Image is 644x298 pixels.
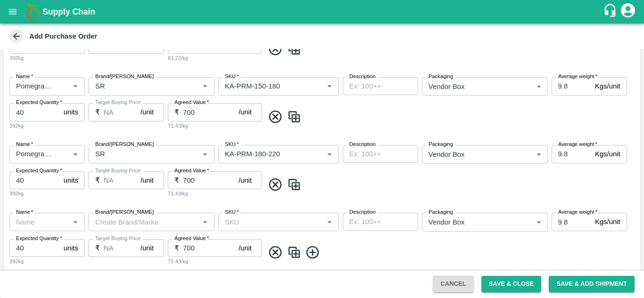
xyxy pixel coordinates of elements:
button: Open [199,80,211,92]
label: Name [16,141,33,148]
p: /unit [239,107,252,117]
button: Open [199,216,211,228]
input: Name [12,216,54,228]
input: Name [12,80,54,92]
label: SKU [225,141,239,148]
p: Kgs/unit [595,217,620,227]
input: Name [12,148,54,160]
p: ₹ [174,175,179,185]
label: Brand/[PERSON_NAME] [95,73,154,81]
div: 71.43/kg [168,257,262,266]
label: Agreed Value [174,99,209,106]
input: 0.0 [183,103,239,121]
p: /unit [239,175,252,185]
img: CloneIcon [287,177,301,193]
div: 392kg [9,189,85,198]
label: Brand/[PERSON_NAME] [95,141,154,148]
label: Expected Quantity [16,235,62,242]
input: 0.0 [104,103,140,121]
p: Vendor Box [429,149,465,160]
div: 71.43/kg [168,189,262,198]
label: Average weight [558,73,597,81]
label: Packaging [429,141,453,148]
img: CloneIcon [287,41,301,57]
img: CloneIcon [287,109,301,125]
label: SKU [225,209,239,216]
p: ₹ [95,175,100,185]
input: 0 [9,103,60,121]
label: Agreed Value [174,167,209,175]
div: 392kg [9,257,85,266]
div: customer-support [603,3,619,20]
p: units [64,243,78,253]
p: ₹ [95,107,100,117]
button: open drawer [2,1,24,23]
button: Open [199,148,211,160]
label: Brand/[PERSON_NAME] [95,209,154,216]
b: Add Purchase Order [29,32,97,40]
b: Supply Chain [42,7,95,16]
p: /unit [239,243,252,253]
div: account of current user [619,2,636,22]
label: Average weight [558,141,597,148]
button: Open [323,148,336,160]
p: units [64,107,78,117]
button: Cancel [433,276,473,292]
p: Kgs/unit [595,81,620,91]
label: Packaging [429,73,453,81]
button: Open [323,80,336,92]
p: ₹ [174,243,179,253]
input: 0.0 [104,239,140,257]
div: 61.22/kg [168,54,262,62]
p: ₹ [95,243,100,253]
input: Create Brand/Marka [91,216,184,228]
p: ₹ [174,107,179,117]
input: 0.0 [183,239,239,257]
p: Vendor Box [429,81,465,92]
div: 392kg [9,121,85,130]
div: 392kg [9,54,85,62]
label: Target Buying Price [95,235,141,242]
input: 0.0 [183,171,239,189]
input: 0.0 [552,77,591,95]
label: Name [16,73,33,81]
input: Create Brand/Marka [91,148,184,160]
input: SKU [221,80,308,92]
input: 0 [9,239,60,257]
div: 71.43/kg [168,121,262,130]
label: Description [349,209,376,216]
label: Target Buying Price [95,167,141,175]
input: 0.0 [104,171,140,189]
label: Average weight [558,209,597,216]
button: Save & Add Shipment [549,276,635,292]
p: units [64,175,78,185]
p: /unit [140,243,154,253]
label: SKU [225,73,239,81]
label: Agreed Value [174,235,209,242]
label: Description [349,73,376,81]
label: Expected Quantity [16,99,62,106]
img: logo [24,2,42,21]
p: Vendor Box [429,217,465,227]
button: Save & Close [481,276,542,292]
input: 0 [9,171,60,189]
p: /unit [140,175,154,185]
label: Name [16,209,33,216]
button: Open [323,216,336,228]
button: Open [69,80,82,92]
p: Kgs/unit [595,149,620,159]
input: Create Brand/Marka [91,80,184,92]
button: Open [69,148,82,160]
p: /unit [140,107,154,117]
img: CloneIcon [287,245,301,260]
input: 0.0 [552,213,591,231]
label: Description [349,141,376,148]
button: Open [69,216,82,228]
label: Expected Quantity [16,167,62,175]
label: Target Buying Price [95,99,141,106]
a: Supply Chain [42,5,603,18]
input: SKU [221,148,308,160]
label: Packaging [429,209,453,216]
input: SKU [221,216,308,228]
input: 0.0 [552,145,591,163]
